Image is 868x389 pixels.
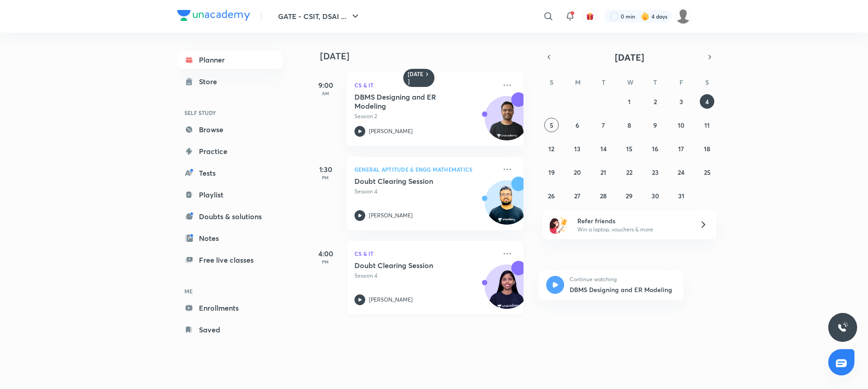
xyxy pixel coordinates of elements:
[354,187,496,196] p: Session 4
[648,165,662,179] button: October 23, 2025
[177,207,282,226] a: Doubts & solutions
[307,164,344,175] h5: 1:30
[485,185,528,229] img: Avatar
[544,188,559,203] button: October 26, 2025
[177,283,282,299] h6: ME
[602,121,605,130] abbr: October 7, 2025
[550,121,553,130] abbr: October 5, 2025
[641,12,650,21] img: streak
[648,141,662,156] button: October 16, 2025
[576,121,579,130] abbr: October 6, 2025
[354,177,467,186] h5: Doubt Clearing Session
[679,97,683,106] abbr: October 3, 2025
[369,296,413,304] p: [PERSON_NAME]
[648,94,662,109] button: October 2, 2025
[622,165,637,179] button: October 22, 2025
[550,78,553,86] abbr: Sunday
[652,144,658,153] abbr: October 16, 2025
[600,144,607,153] abbr: October 14, 2025
[626,144,632,153] abbr: October 15, 2025
[678,168,684,177] abbr: October 24, 2025
[177,10,250,21] img: Company Logo
[586,12,594,20] img: avatar
[574,168,581,177] abbr: October 20, 2025
[570,118,585,132] button: October 6, 2025
[548,168,555,177] abbr: October 19, 2025
[570,188,585,203] button: October 27, 2025
[307,248,344,259] h5: 4:00
[622,118,637,132] button: October 8, 2025
[628,97,631,106] abbr: October 1, 2025
[485,269,528,313] img: Avatar
[651,192,659,200] abbr: October 30, 2025
[626,192,632,200] abbr: October 29, 2025
[354,272,496,280] p: Session 4
[570,285,676,294] p: DBMS Designing and ER Modeling
[596,165,611,179] button: October 21, 2025
[705,97,709,106] abbr: October 4, 2025
[408,71,424,85] h6: [DATE]
[654,97,657,106] abbr: October 2, 2025
[544,141,559,156] button: October 12, 2025
[199,76,222,87] div: Store
[700,94,714,109] button: October 4, 2025
[550,216,568,234] img: referral
[570,141,585,156] button: October 13, 2025
[678,192,684,200] abbr: October 31, 2025
[653,78,657,86] abbr: Thursday
[177,142,282,160] a: Practice
[583,9,597,24] button: avatar
[627,78,633,86] abbr: Wednesday
[705,78,709,86] abbr: Saturday
[320,51,533,62] h4: [DATE]
[674,188,689,203] button: October 31, 2025
[626,168,632,177] abbr: October 22, 2025
[548,192,555,200] abbr: October 26, 2025
[307,175,344,180] p: PM
[577,216,689,226] h6: Refer friends
[570,165,585,179] button: October 20, 2025
[273,7,366,25] button: GATE - CSIT, DSAI ...
[177,51,282,69] a: Planner
[679,78,683,86] abbr: Friday
[622,141,637,156] button: October 15, 2025
[596,118,611,132] button: October 7, 2025
[177,229,282,247] a: Notes
[596,141,611,156] button: October 14, 2025
[307,80,344,91] h5: 9:00
[574,144,580,153] abbr: October 13, 2025
[600,192,607,200] abbr: October 28, 2025
[354,80,496,91] p: CS & IT
[177,10,250,23] a: Company Logo
[354,92,467,110] h5: DBMS Designing and ER Modeling
[622,188,637,203] button: October 29, 2025
[307,91,344,96] p: AM
[653,121,657,130] abbr: October 9, 2025
[369,211,413,220] p: [PERSON_NAME]
[675,9,691,24] img: Shruti Gangurde
[307,259,344,264] p: PM
[700,165,714,179] button: October 25, 2025
[354,261,467,270] h5: Doubt Clearing Session
[678,144,684,153] abbr: October 17, 2025
[354,112,496,120] p: Session 2
[354,164,496,175] p: General Aptitude & Engg Mathematics
[704,121,710,130] abbr: October 11, 2025
[602,78,605,86] abbr: Tuesday
[674,94,689,109] button: October 3, 2025
[700,118,714,132] button: October 11, 2025
[700,141,714,156] button: October 18, 2025
[369,127,413,135] p: [PERSON_NAME]
[354,248,496,259] p: CS & IT
[648,118,662,132] button: October 9, 2025
[177,299,282,317] a: Enrollments
[177,120,282,139] a: Browse
[575,78,580,86] abbr: Monday
[177,251,282,269] a: Free live classes
[177,186,282,204] a: Playlist
[704,168,711,177] abbr: October 25, 2025
[652,168,659,177] abbr: October 23, 2025
[177,321,282,339] a: Saved
[622,94,637,109] button: October 1, 2025
[555,51,703,63] button: [DATE]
